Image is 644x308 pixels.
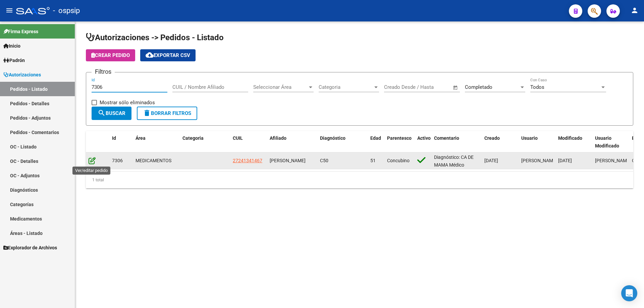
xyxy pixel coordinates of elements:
button: Crear Pedido [86,49,135,61]
span: CUIL [233,135,243,141]
span: Seleccionar Área [253,84,308,90]
span: Usuario Modificado [595,135,619,148]
datatable-header-cell: Usuario Modificado [592,131,629,153]
button: Buscar [92,107,131,120]
div: 1 total [86,172,633,188]
span: Firma Express [3,28,38,35]
button: Borrar Filtros [137,107,197,120]
span: Afiliado [270,135,286,141]
span: Categoria [182,135,204,141]
span: Explorador de Archivos [3,244,57,251]
span: [DATE] [558,158,572,163]
datatable-header-cell: Modificado [555,131,592,153]
span: Mostrar sólo eliminados [100,99,155,107]
datatable-header-cell: CUIL [230,131,267,153]
datatable-header-cell: Categoria [180,131,230,153]
span: Diagnóstico [320,135,345,141]
span: [PERSON_NAME] [595,158,631,163]
span: Autorizaciones [3,71,41,78]
span: Buscar [98,110,125,116]
datatable-header-cell: Usuario [519,131,555,153]
span: Concubino [387,158,410,163]
datatable-header-cell: Edad [368,131,384,153]
span: Creado [484,135,500,141]
span: Todos [530,84,544,90]
datatable-header-cell: Afiliado [267,131,317,153]
span: Id [112,135,116,141]
button: Exportar CSV [140,49,196,61]
span: Categoria [319,84,373,90]
span: Padrón [3,57,25,64]
mat-icon: search [98,109,106,117]
datatable-header-cell: Activo [415,131,431,153]
span: Comentario [434,135,459,141]
span: 51 [370,158,376,163]
span: Inicio [3,42,20,50]
span: - ospsip [53,3,80,18]
span: Parentesco [387,135,412,141]
input: Fecha inicio [384,84,411,90]
span: Autorizaciones -> Pedidos - Listado [86,33,224,42]
datatable-header-cell: Parentesco [384,131,415,153]
span: [PERSON_NAME] [521,158,557,163]
span: Activo [417,135,431,141]
input: Fecha fin [417,84,450,90]
datatable-header-cell: Creado [482,131,519,153]
span: [PERSON_NAME] [270,158,306,163]
span: Edad [370,135,381,141]
span: Borrar Filtros [143,110,191,116]
datatable-header-cell: Id [109,131,133,153]
span: Usuario [521,135,538,141]
mat-icon: delete [143,109,151,117]
span: 27241341467 [233,158,262,163]
span: 7306 [112,158,123,163]
span: [DATE] [484,158,498,163]
div: Open Intercom Messenger [621,285,637,301]
mat-icon: cloud_download [146,51,154,59]
span: Diagnóstico: CA DE MAMA Médico Tratante: [PERSON_NAME] TEL: [PHONE_NUMBER] Correo Electrónico: Pa... [434,155,479,236]
span: Modificado [558,135,582,141]
span: Exportar CSV [146,52,190,58]
datatable-header-cell: Área [133,131,180,153]
datatable-header-cell: Diagnóstico [317,131,368,153]
span: MEDICAMENTOS [136,158,171,163]
span: Área [136,135,146,141]
mat-icon: menu [5,6,13,14]
span: C50 [320,158,328,163]
span: Completado [465,84,492,90]
mat-icon: person [631,6,639,14]
button: Open calendar [452,84,460,91]
datatable-header-cell: Comentario [431,131,482,153]
span: Crear Pedido [91,52,130,58]
h3: Filtros [92,67,115,76]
